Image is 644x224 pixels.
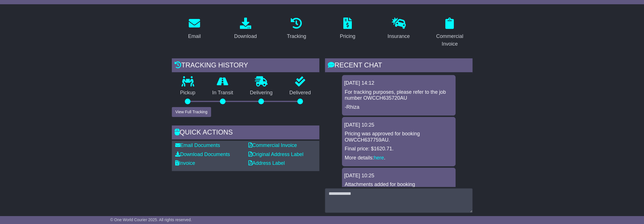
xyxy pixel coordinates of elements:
[287,33,306,40] div: Tracking
[325,58,472,74] div: RECENT CHAT
[384,16,413,42] a: Insurance
[336,16,359,42] a: Pricing
[283,16,310,42] a: Tracking
[172,125,319,141] div: Quick Actions
[175,160,195,166] a: Invoice
[172,107,211,117] button: View Full Tracking
[345,182,453,194] p: Attachments added for booking OWCCH637759AU.
[281,90,319,96] p: Delivered
[374,155,384,161] a: here
[345,155,453,161] p: More details: .
[344,173,453,179] div: [DATE] 10:25
[345,146,453,152] p: Final price: $1620.71.
[204,90,242,96] p: In Transit
[172,58,319,74] div: Tracking history
[234,33,257,40] div: Download
[344,80,453,86] div: [DATE] 14:12
[248,160,285,166] a: Address Label
[248,142,297,148] a: Commercial Invoice
[248,152,303,157] a: Original Address Label
[344,122,453,128] div: [DATE] 10:25
[184,16,204,42] a: Email
[188,33,201,40] div: Email
[175,142,220,148] a: Email Documents
[230,16,260,42] a: Download
[345,89,453,101] p: For tracking purposes, please refer to the job number OWCCH635720AU
[345,131,453,143] p: Pricing was approved for booking OWCCH637759AU.
[345,104,453,110] p: -Rhiza
[110,217,192,222] span: © One World Courier 2025. All rights reserved.
[387,33,410,40] div: Insurance
[427,16,472,50] a: Commercial Invoice
[242,90,281,96] p: Delivering
[431,33,469,48] div: Commercial Invoice
[172,90,204,96] p: Pickup
[340,33,355,40] div: Pricing
[175,152,230,157] a: Download Documents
